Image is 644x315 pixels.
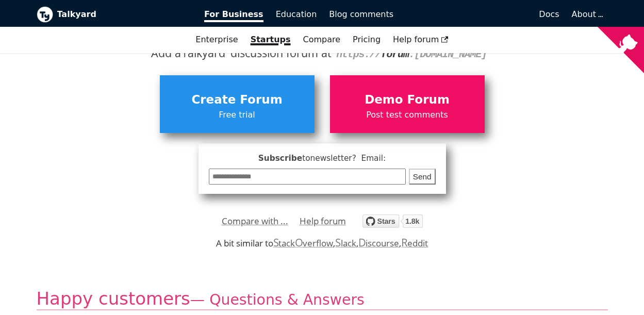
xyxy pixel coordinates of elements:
a: StackOverflow [273,237,334,249]
span: S [335,235,341,250]
a: Slack [335,237,356,249]
a: Help forum [300,213,346,229]
a: Blog comments [323,6,400,23]
a: Reddit [401,237,428,249]
a: Startups [244,31,297,48]
img: talkyard.svg [362,214,423,228]
span: R [401,235,408,250]
a: Compare with ... [222,213,288,229]
a: Help forum [387,31,455,48]
a: Create ForumFree trial [160,75,315,133]
a: Enterprise [189,31,244,48]
span: For Business [204,9,263,22]
a: Talkyard logoTalkyard [37,6,190,23]
a: Star debiki/talkyard on GitHub [362,216,423,231]
span: Subscribe [209,152,436,165]
span: S [273,235,279,250]
strong: forum [381,48,409,60]
a: Demo ForumPost test comments [330,75,485,133]
h2: Happy customers [37,288,608,311]
a: Discourse [358,237,399,249]
span: Help forum [393,35,449,44]
span: to newsletter ? Email: [302,154,386,163]
img: Talkyard logo [37,6,53,23]
button: Send [409,169,436,185]
span: O [295,235,303,250]
span: Docs [539,9,559,19]
span: Post test comments [335,108,480,122]
a: Pricing [346,31,387,48]
a: About [572,9,602,19]
div: Add a alkyard discussion forum at [44,44,600,62]
code: https:// .[DOMAIN_NAME] [336,48,487,60]
span: Education [276,9,317,19]
span: Demo Forum [335,90,480,110]
span: D [358,235,366,250]
a: For Business [198,6,270,23]
span: Blog comments [329,9,393,19]
span: Create Forum [165,90,309,110]
a: Education [270,6,323,23]
b: Talkyard [57,8,190,21]
a: Compare [303,35,341,44]
small: — Questions & Answers [190,291,365,308]
a: Docs [400,6,566,23]
span: Free trial [165,108,309,122]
